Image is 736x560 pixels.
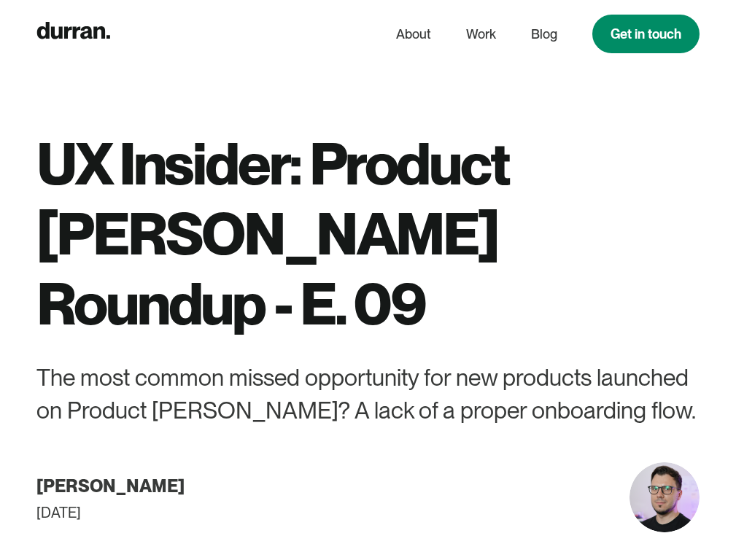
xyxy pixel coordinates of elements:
a: Blog [531,20,557,48]
div: [DATE] [36,502,81,524]
div: The most common missed opportunity for new products launched on Product [PERSON_NAME]? A lack of ... [36,362,699,427]
a: Get in touch [592,15,700,53]
h1: UX Insider: Product [PERSON_NAME] Roundup - E. 09 [36,128,699,338]
a: About [396,20,431,48]
a: Work [466,20,496,48]
div: [PERSON_NAME] [36,470,185,502]
a: home [36,19,110,49]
